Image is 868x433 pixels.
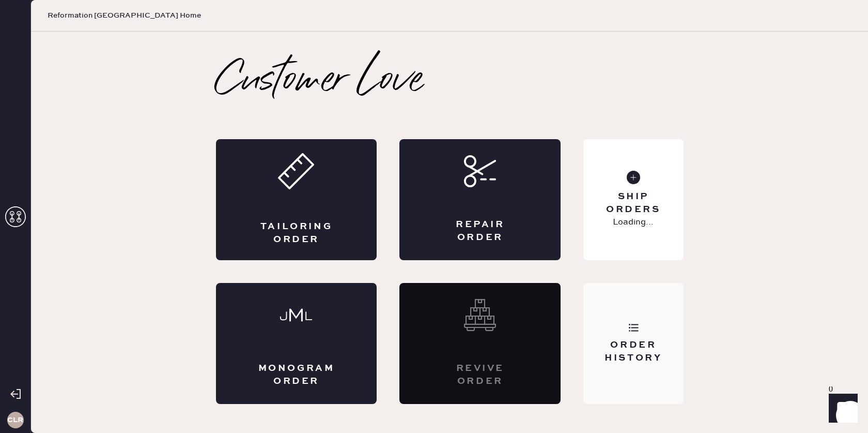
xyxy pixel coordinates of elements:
[257,220,336,246] div: Tailoring Order
[592,339,675,365] div: Order History
[819,386,863,431] iframe: Front Chat
[257,362,336,388] div: Monogram Order
[441,218,519,244] div: Repair Order
[399,283,561,404] div: Interested? Contact us at care@hemster.co
[216,61,423,102] h2: Customer Love
[48,10,201,21] span: Reformation [GEOGRAPHIC_DATA] Home
[592,190,675,216] div: Ship Orders
[441,362,519,388] div: Revive order
[7,416,23,424] h3: CLR
[613,216,654,229] p: Loading...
